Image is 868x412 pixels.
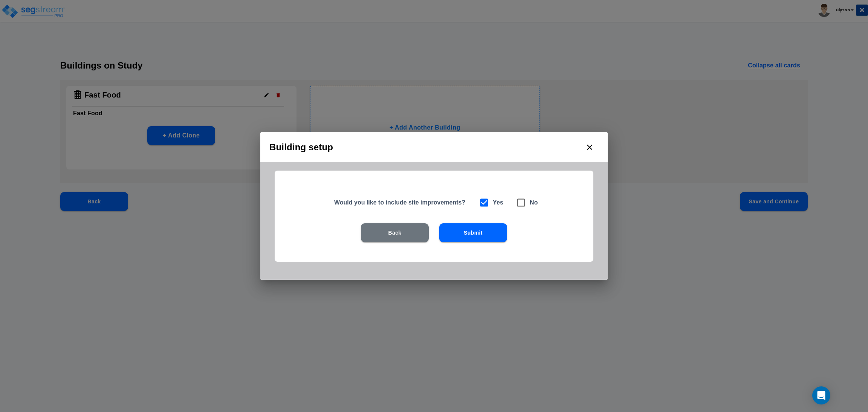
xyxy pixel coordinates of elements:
[260,132,608,162] h2: Building setup
[581,138,599,156] button: close
[493,197,503,208] h6: Yes
[439,223,507,242] button: Submit
[530,197,538,208] h6: No
[812,386,830,404] div: Open Intercom Messenger
[334,198,469,206] h5: Would you like to include site improvements?
[361,223,429,242] button: Back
